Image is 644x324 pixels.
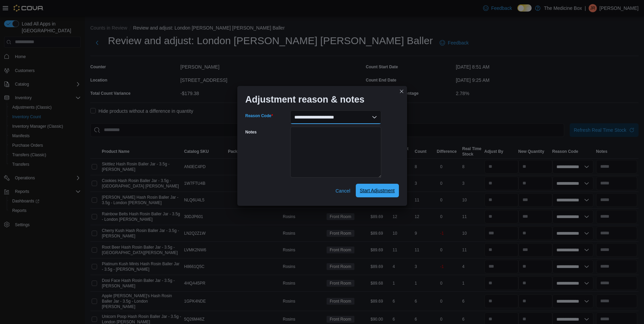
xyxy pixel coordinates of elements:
span: Cancel [335,187,350,194]
button: Cancel [333,184,353,198]
button: Closes this modal window [398,87,406,95]
span: Start Adjustment [360,187,395,194]
h1: Adjustment reason & notes [245,94,365,105]
button: Start Adjustment [356,184,399,197]
label: Reason Code [245,113,273,119]
label: Notes [245,129,257,135]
